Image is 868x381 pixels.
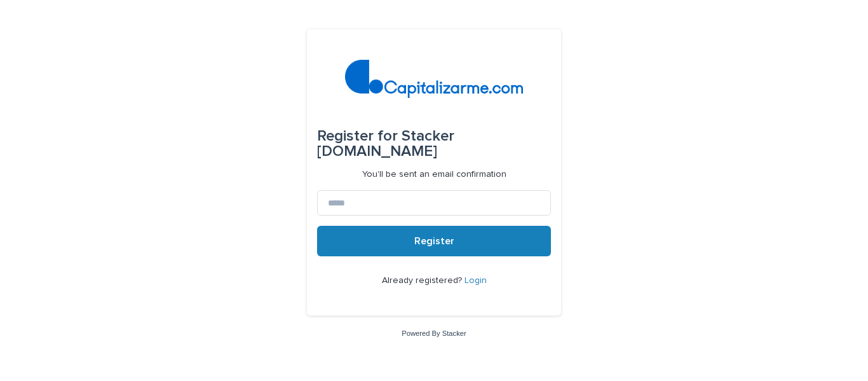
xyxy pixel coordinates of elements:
p: You'll be sent an email confirmation [362,169,506,180]
a: Login [465,276,487,285]
span: Register for [317,128,398,144]
button: Register [317,226,551,256]
div: Stacker [DOMAIN_NAME] [317,118,551,169]
img: 4arMvv9wSvmHTHbXwTim [345,60,524,98]
a: Powered By Stacker [402,329,466,337]
span: Already registered? [382,276,465,285]
span: Register [414,236,454,246]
